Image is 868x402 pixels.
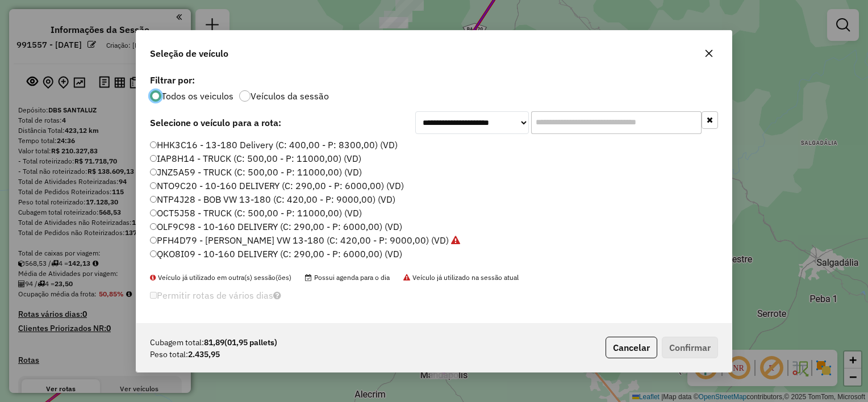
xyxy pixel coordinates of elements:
span: (01,95 pallets) [224,337,277,347]
label: JNZ5A59 - TRUCK (C: 500,00 - P: 11000,00) (VD) [150,165,362,179]
button: Cancelar [606,337,657,358]
span: Veículo já utilizado em outra(s) sessão(ões) [150,273,291,282]
input: HHK3C16 - 13-180 Delivery (C: 400,00 - P: 8300,00) (VD) [150,141,157,148]
label: OLF9C98 - 10-160 DELIVERY (C: 290,00 - P: 6000,00) (VD) [150,220,402,233]
label: HHK3C16 - 13-180 Delivery (C: 400,00 - P: 8300,00) (VD) [150,138,398,152]
input: NTP4J28 - BOB VW 13-180 (C: 420,00 - P: 9000,00) (VD) [150,196,157,203]
input: NTO9C20 - 10-160 DELIVERY (C: 290,00 - P: 6000,00) (VD) [150,182,157,189]
label: NTP4J28 - BOB VW 13-180 (C: 420,00 - P: 9000,00) (VD) [150,192,395,206]
strong: 81,89 [204,337,277,349]
label: QKO8I09 - 10-160 DELIVERY (C: 290,00 - P: 6000,00) (VD) [150,247,402,261]
label: NTO9C20 - 10-160 DELIVERY (C: 290,00 - P: 6000,00) (VD) [150,179,404,192]
input: IAP8H14 - TRUCK (C: 500,00 - P: 11000,00) (VD) [150,155,157,162]
label: OCT5J58 - TRUCK (C: 500,00 - P: 11000,00) (VD) [150,206,362,220]
strong: Selecione o veículo para a rota: [150,117,281,128]
input: PFH4D79 - [PERSON_NAME] VW 13-180 (C: 420,00 - P: 9000,00) (VD) [150,237,157,244]
input: OLF9C98 - 10-160 DELIVERY (C: 290,00 - P: 6000,00) (VD) [150,223,157,230]
strong: 2.435,95 [188,349,220,361]
label: Todos os veiculos [161,91,233,101]
input: QKO8I09 - 10-160 DELIVERY (C: 290,00 - P: 6000,00) (VD) [150,250,157,257]
label: Permitir rotas de vários dias [150,284,281,306]
label: PFH4D79 - [PERSON_NAME] VW 13-180 (C: 420,00 - P: 9000,00) (VD) [150,233,460,247]
label: IAP8H14 - TRUCK (C: 500,00 - P: 11000,00) (VD) [150,152,361,165]
i: Veículo já utilizado na sessão atual [451,236,460,245]
span: Veículo já utilizado na sessão atual [403,273,519,282]
span: Seleção de veículo [150,47,228,60]
label: Veículos da sessão [251,91,329,101]
span: Cubagem total: [150,337,204,349]
input: JNZ5A59 - TRUCK (C: 500,00 - P: 11000,00) (VD) [150,169,157,175]
input: OCT5J58 - TRUCK (C: 500,00 - P: 11000,00) (VD) [150,210,157,216]
span: Possui agenda para o dia [305,273,390,282]
input: Permitir rotas de vários dias [150,292,157,299]
label: Filtrar por: [150,73,718,87]
span: Peso total: [150,349,188,361]
i: Selecione pelo menos um veículo [273,291,281,300]
label: SKA1I69 - 13-180 Delivery (C: 400,00 - P: 8300,00) (VD) [150,261,394,274]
